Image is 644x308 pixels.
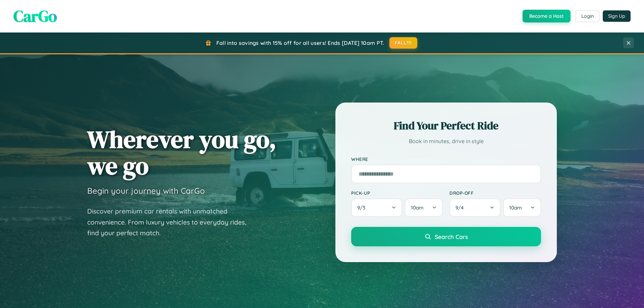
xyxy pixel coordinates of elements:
[411,204,424,211] span: 10am
[503,198,541,217] button: 10am
[87,126,276,179] h1: Wherever you go, we go
[523,10,571,22] button: Become a Host
[351,198,402,217] button: 9/3
[351,156,541,162] label: Where
[449,190,541,196] label: Drop-off
[455,204,467,211] span: 9 / 4
[216,40,384,46] span: Fall into savings with 15% off for all users! Ends [DATE] 10am PT.
[351,136,541,146] p: Book in minutes, drive in style
[405,198,443,217] button: 10am
[351,227,541,246] button: Search Cars
[509,204,522,211] span: 10am
[435,233,468,240] span: Search Cars
[603,10,631,22] button: Sign Up
[87,186,205,196] h3: Begin your journey with CarGo
[389,37,418,49] button: FALL15
[351,190,443,196] label: Pick-up
[357,204,369,211] span: 9 / 3
[576,10,599,22] button: Login
[87,206,255,239] p: Discover premium car rentals with unmatched convenience. From luxury vehicles to everyday rides, ...
[13,5,57,27] span: CarGo
[351,118,541,133] h2: Find Your Perfect Ride
[449,198,500,217] button: 9/4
